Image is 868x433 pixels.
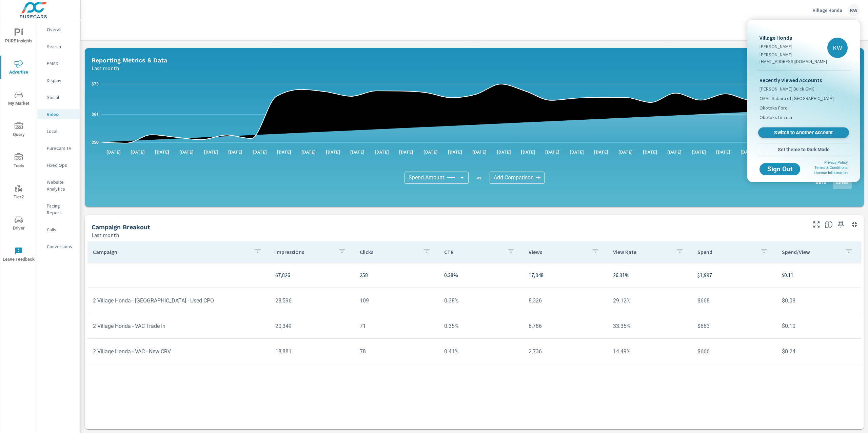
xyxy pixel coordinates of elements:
p: [PERSON_NAME] [759,43,827,50]
span: Okotoks Ford [759,104,788,111]
a: Terms & Conditions [814,165,848,170]
p: Recently Viewed Accounts [759,76,848,84]
button: Set theme to Dark Mode [757,143,850,156]
a: Privacy Policy [824,160,848,165]
span: CMAs Subaru of [GEOGRAPHIC_DATA] [759,95,834,102]
span: Switch to Another Account [762,130,845,136]
a: Switch to Another Account [758,127,849,138]
p: Village Honda [759,34,827,42]
span: [PERSON_NAME] Buick GMC [759,85,814,92]
div: KW [827,38,848,58]
span: Set theme to Dark Mode [759,146,848,153]
button: Sign Out [759,163,800,175]
a: License Information [814,171,848,175]
span: Sign Out [765,166,795,172]
p: [PERSON_NAME][EMAIL_ADDRESS][DOMAIN_NAME] [759,51,827,65]
span: Okotoks Lincoln [759,114,792,121]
